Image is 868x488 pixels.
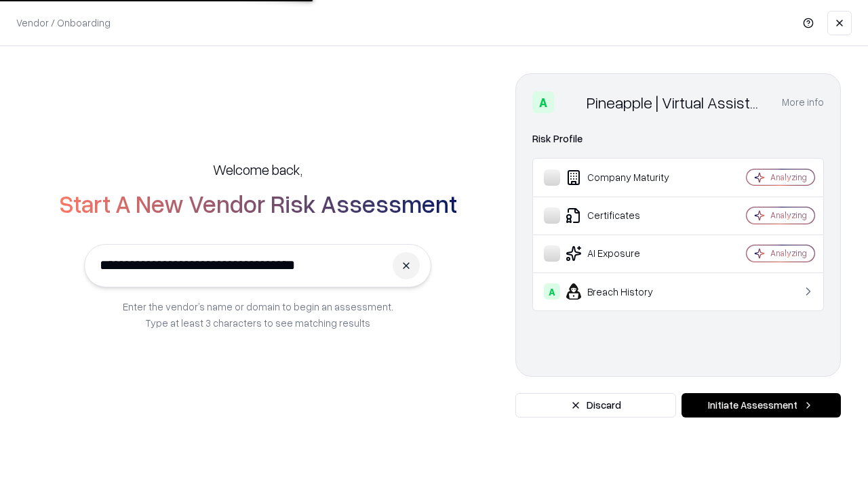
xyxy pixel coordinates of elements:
[544,283,706,300] div: Breach History
[544,169,706,186] div: Company Maturity
[213,160,302,179] h5: Welcome back,
[59,190,457,217] h2: Start A New Vendor Risk Assessment
[770,209,807,221] div: Analyzing
[770,171,807,183] div: Analyzing
[544,207,706,224] div: Certificates
[16,16,111,30] p: Vendor / Onboarding
[587,91,766,113] div: Pineapple | Virtual Assistant Agency
[770,247,807,259] div: Analyzing
[532,91,554,113] div: A
[559,91,581,113] img: Pineapple | Virtual Assistant Agency
[682,393,841,418] button: Initiate Assessment
[782,90,824,115] button: More info
[123,298,393,331] p: Enter the vendor’s name or domain to begin an assessment. Type at least 3 characters to see match...
[515,393,676,418] button: Discard
[532,131,824,147] div: Risk Profile
[544,245,706,262] div: AI Exposure
[544,283,560,300] div: A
